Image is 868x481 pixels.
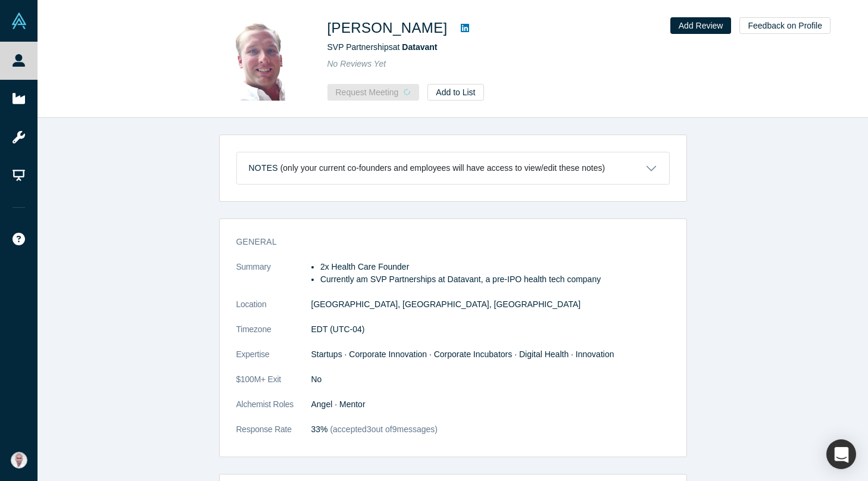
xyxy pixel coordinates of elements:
[11,452,27,468] img: Vetri Venthan Elango's Account
[328,424,438,434] span: (accepted 3 out of 9 messages)
[327,17,448,39] h1: [PERSON_NAME]
[311,349,614,359] span: Startups · Corporate Innovation · Corporate Incubators · Digital Health · Innovation
[236,348,311,373] dt: Expertise
[311,323,670,336] dd: EDT (UTC-04)
[249,162,278,174] h3: Notes
[327,84,420,101] button: Request Meeting
[237,152,669,184] button: Notes (only your current co-founders and employees will have access to view/edit these notes)
[236,423,311,448] dt: Response Rate
[311,373,670,386] dd: No
[236,373,311,398] dt: $100M+ Exit
[311,298,670,311] dd: [GEOGRAPHIC_DATA], [GEOGRAPHIC_DATA], [GEOGRAPHIC_DATA]
[402,42,437,52] a: Datavant
[236,398,311,423] dt: Alchemist Roles
[311,398,670,411] dd: Angel · Mentor
[320,261,670,273] li: 2x Health Care Founder
[236,298,311,323] dt: Location
[670,17,732,34] button: Add Review
[236,236,653,248] h3: General
[327,42,438,52] span: SVP Partnerships at
[320,273,670,286] li: Currently am SVP Partnerships at Datavant, a pre-IPO health tech company
[280,163,605,173] p: (only your current co-founders and employees will have access to view/edit these notes)
[311,424,328,434] span: 33%
[427,84,483,101] button: Add to List
[327,59,386,68] span: No Reviews Yet
[236,261,311,298] dt: Summary
[236,323,311,348] dt: Timezone
[227,17,311,101] img: Trey Rawles's Profile Image
[739,17,830,34] button: Feedback on Profile
[11,13,27,29] img: Alchemist Vault Logo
